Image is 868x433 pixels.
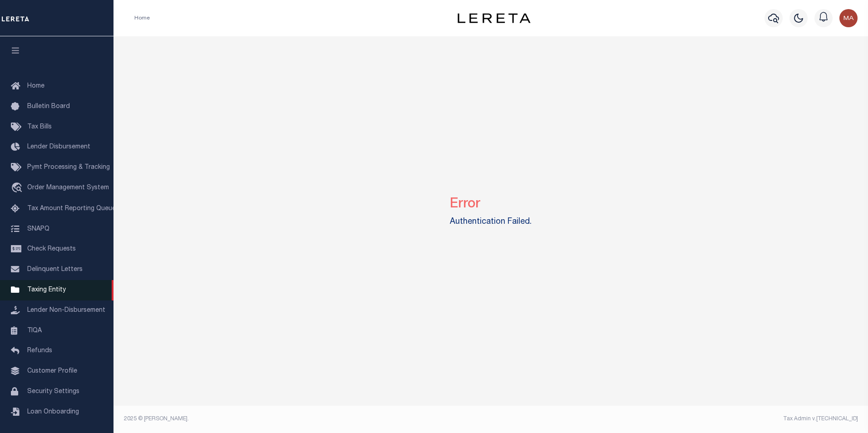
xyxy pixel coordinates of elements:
span: Refunds [27,348,52,354]
div: 2025 © [PERSON_NAME]. [117,415,491,423]
span: Home [27,83,44,89]
span: Taxing Entity [27,287,66,293]
img: svg+xml;base64,PHN2ZyB4bWxucz0iaHR0cDovL3d3dy53My5vcmcvMjAwMC9zdmciIHBvaW50ZXItZXZlbnRzPSJub25lIi... [839,9,858,27]
span: Tax Amount Reporting Queue [27,206,116,212]
span: Bulletin Board [27,103,70,110]
span: Lender Disbursement [27,144,90,150]
span: Lender Non-Disbursement [27,307,105,314]
label: Authentication Failed. [450,216,532,228]
img: logo-dark.svg [458,13,530,23]
h2: Error [450,189,532,212]
span: Security Settings [27,389,79,395]
i: travel_explore [11,182,25,194]
span: Delinquent Letters [27,266,83,273]
span: TIQA [27,327,42,334]
li: Home [134,14,150,22]
span: Customer Profile [27,368,77,374]
span: Check Requests [27,246,76,252]
span: Pymt Processing & Tracking [27,164,110,171]
div: Tax Admin v.[TECHNICAL_ID] [498,415,858,423]
span: Tax Bills [27,124,52,130]
span: SNAPQ [27,226,49,232]
span: Order Management System [27,185,109,191]
span: Loan Onboarding [27,409,79,415]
